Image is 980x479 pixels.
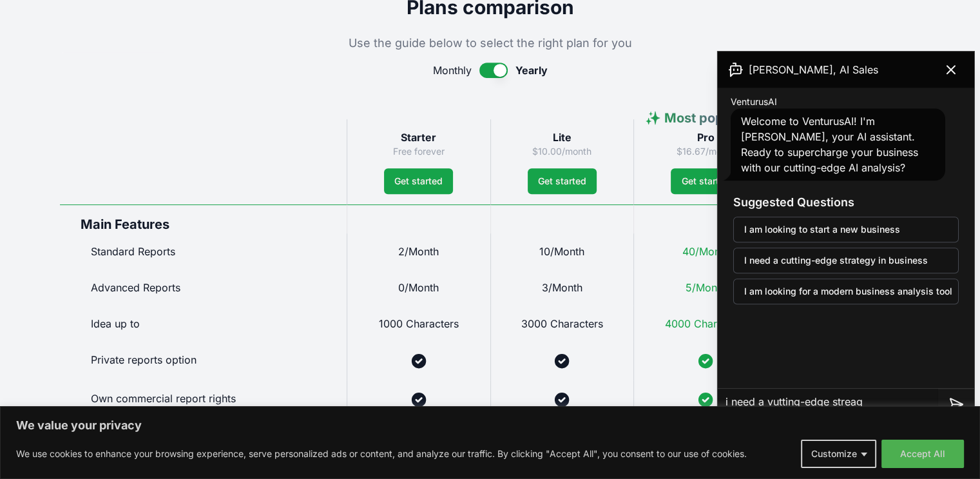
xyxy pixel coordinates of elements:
[358,145,480,158] p: Free forever
[358,130,480,145] h3: Starter
[664,317,746,330] span: 4000 Characters
[501,145,624,158] p: $10.00/month
[733,279,959,304] button: I am looking for a modern business analysis tool
[379,317,459,330] span: 1000 Characters
[685,281,725,294] span: 5/Month
[521,317,603,330] span: 3000 Characters
[682,245,729,258] span: 40/Month
[433,63,472,78] span: Monthly
[384,168,453,194] a: Get started
[60,342,347,380] div: Private reports option
[749,62,878,77] span: [PERSON_NAME], AI Sales
[718,389,938,420] textarea: i need a vutting-edge streag
[542,281,582,294] span: 3/Month
[733,248,959,273] button: I need a cutting-edge strategy in business
[528,168,597,194] a: Get started
[398,245,439,258] span: 2/Month
[60,380,347,419] div: Own commercial report rights
[60,204,347,233] div: Main Features
[539,245,584,258] span: 10/Month
[398,281,439,294] span: 0/Month
[60,306,347,342] div: Idea up to
[60,269,347,306] div: Advanced Reports
[644,130,767,145] h3: Pro
[16,446,747,462] p: We use cookies to enhance your browsing experience, serve personalized ads or content, and analyz...
[644,145,767,158] p: $16.67/month
[881,440,964,468] button: Accept All
[644,110,766,126] span: ✨ Most popular ✨
[501,130,624,145] h3: Lite
[801,440,876,468] button: Customize
[60,34,921,52] p: Use the guide below to select the right plan for you
[671,168,740,194] a: Get started
[16,418,964,433] p: We value your privacy
[731,95,777,108] span: VenturusAI
[733,217,959,242] button: I am looking to start a new business
[515,63,548,78] span: Yearly
[60,233,347,269] div: Standard Reports
[733,193,959,211] h3: Suggested Questions
[741,115,918,174] span: Welcome to VenturusAI! I'm [PERSON_NAME], your AI assistant. Ready to supercharge your business w...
